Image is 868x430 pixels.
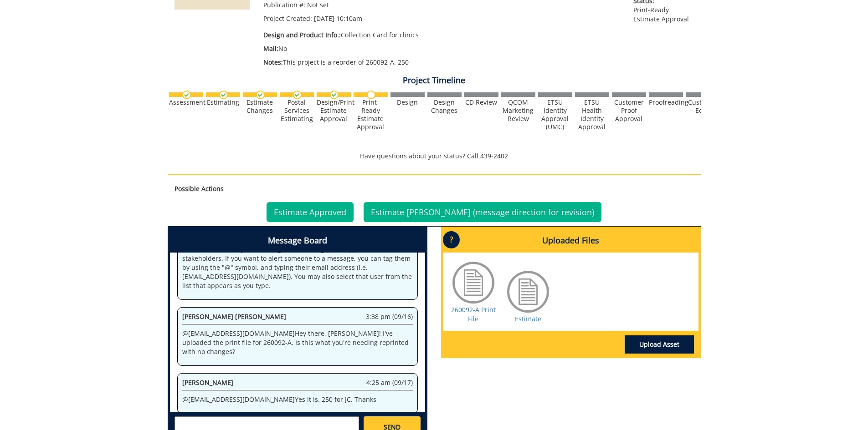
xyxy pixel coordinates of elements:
p: No [263,44,620,53]
h4: Uploaded Files [443,229,699,253]
h4: Message Board [170,229,425,253]
div: QCOM Marketing Review [501,98,535,123]
img: checkmark [256,91,265,99]
div: Estimate Changes [243,98,277,115]
div: Postal Services Estimating [280,98,314,123]
span: Not set [307,0,329,9]
div: ETSU Identity Approval (UMC) [538,98,572,131]
a: Estimate [515,314,541,323]
div: Proofreading [649,98,683,106]
div: ETSU Health Identity Approval [575,98,609,131]
p: Collection Card for clinics [263,30,620,40]
span: Project Created: [263,14,312,23]
span: 4:25 am (09/17) [366,378,413,387]
div: CD Review [464,98,498,106]
span: Publication #: [263,0,305,9]
img: no [367,91,375,99]
span: [PERSON_NAME] [PERSON_NAME] [182,312,286,321]
span: Mail: [263,44,278,53]
div: Customer Edits [686,98,720,115]
span: 3:38 pm (09/16) [366,312,413,321]
div: Design Changes [427,98,462,115]
div: Estimating [206,98,240,106]
h4: Project Timeline [168,76,701,85]
a: Estimate [PERSON_NAME] (message direction for revision) [364,202,601,222]
a: Upload Asset [625,335,694,354]
strong: Possible Actions [175,184,224,193]
span: Notes: [263,58,283,66]
a: Estimate Approved [267,202,354,222]
div: Customer Proof Approval [612,98,646,123]
img: checkmark [330,91,339,99]
p: Have questions about your status? Call 439-2402 [168,152,701,161]
a: 260092-A Print File [451,305,496,323]
div: Design/Print Estimate Approval [317,98,351,123]
p: Welcome to the Project Messenger. All messages will appear to all stakeholders. If you want to al... [182,245,413,290]
span: Design and Product Info.: [263,30,341,39]
div: Assessment [169,98,203,106]
img: checkmark [219,91,228,99]
div: Design [390,98,425,106]
p: This project is a reorder of 260092-A. 250 [263,58,620,67]
img: checkmark [293,91,302,99]
p: @ [EMAIL_ADDRESS][DOMAIN_NAME] Yes it is. 250 for JC. Thanks [182,395,413,404]
span: [DATE] 10:10am [314,14,362,23]
p: @ [EMAIL_ADDRESS][DOMAIN_NAME] Hey there, [PERSON_NAME]! I've uploaded the print file for 260092-... [182,329,413,356]
div: Print-Ready Estimate Approval [354,98,388,131]
span: [PERSON_NAME] [182,378,233,387]
p: ? [443,231,460,248]
img: checkmark [182,91,191,99]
